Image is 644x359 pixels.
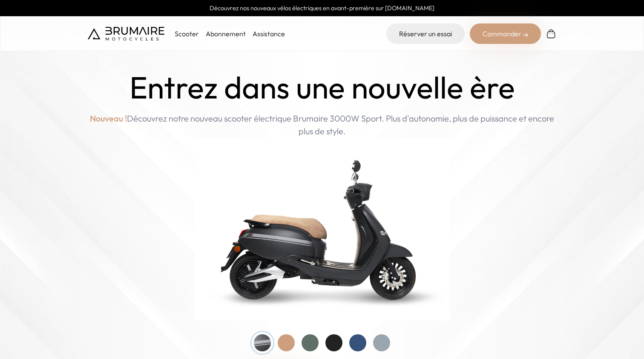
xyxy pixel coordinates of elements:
[175,29,199,39] p: Scooter
[470,23,541,44] div: Commander
[523,32,528,38] img: right-arrow-2.png
[90,112,127,125] span: Nouveau !
[88,112,556,138] p: Découvrez notre nouveau scooter électrique Brumaire 3000W Sport. Plus d'autonomie, plus de puissa...
[206,29,246,38] a: Abonnement
[253,29,285,38] a: Assistance
[386,23,465,44] a: Réserver un essai
[129,70,515,105] h1: Entrez dans une nouvelle ère
[546,29,556,39] img: Panier
[88,27,164,41] img: Brumaire Motocycles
